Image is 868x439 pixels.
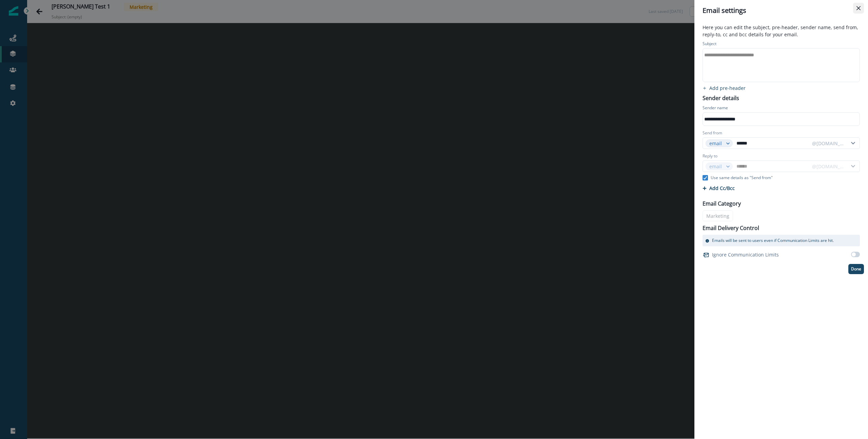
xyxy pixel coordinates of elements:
[703,105,728,112] p: Sender name
[703,185,735,191] button: Add Cc/Bcc
[851,267,861,271] p: Done
[698,93,743,102] p: Sender details
[703,224,759,232] p: Email Delivery Control
[698,24,864,39] p: Here you can edit the subject, pre-header, sender name, send from, reply-to, cc and bcc details f...
[853,3,864,14] button: Close
[703,153,717,159] label: Reply to
[812,140,845,147] div: @[DOMAIN_NAME]
[709,140,723,147] div: email
[703,199,741,208] p: Email Category
[703,41,716,48] p: Subject
[711,175,773,181] p: Use same details as "Send from"
[712,251,779,258] p: Ignore Communication Limits
[703,130,722,136] label: Send from
[848,264,864,274] button: Done
[712,237,834,244] p: Emails will be sent to users even if Communication Limits are hit.
[698,85,750,91] button: add preheader
[709,85,746,91] p: Add pre-header
[703,5,860,16] div: Email settings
